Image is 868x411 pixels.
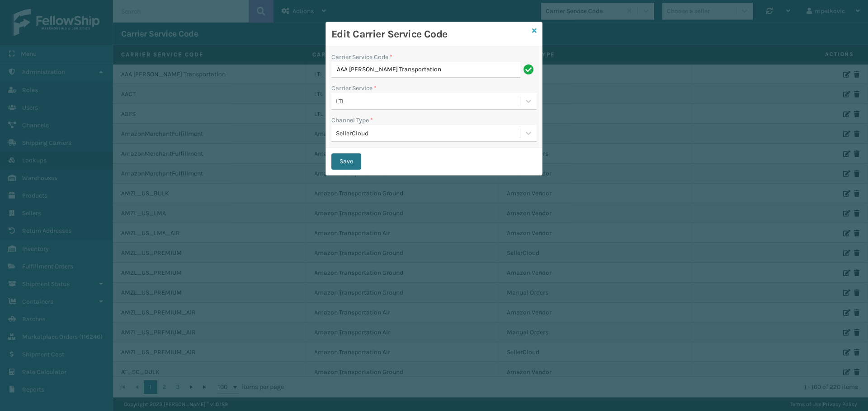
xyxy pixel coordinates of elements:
[336,97,521,106] div: LTL
[331,115,373,125] label: Channel Type
[331,52,392,62] label: Carrier Service Code
[336,129,521,138] div: SellerCloud
[331,83,377,93] label: Carrier Service
[331,28,528,41] h3: Edit Carrier Service Code
[331,153,361,170] button: Save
